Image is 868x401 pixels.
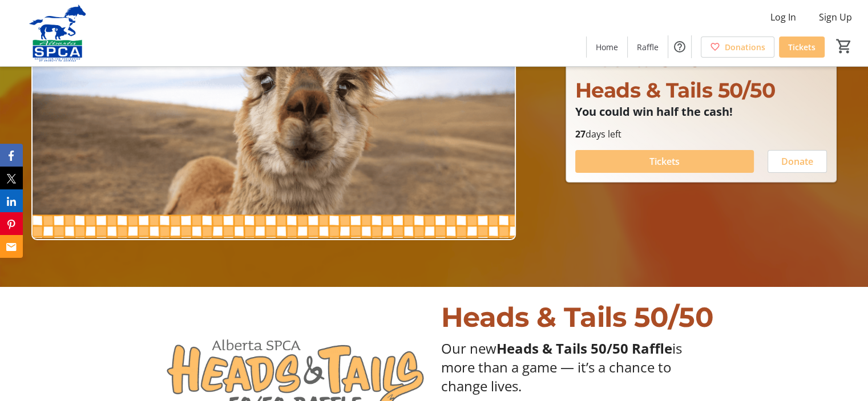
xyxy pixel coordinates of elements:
span: is more than a game — it’s a chance to change lives. [441,339,682,395]
a: Home [587,37,627,58]
span: Heads & Tails 50/50 [575,78,776,103]
span: Tickets [649,155,680,168]
span: Heads & Tails 50/50 [441,301,714,334]
strong: Heads & Tails 50/50 Raffle [496,339,672,358]
img: Alberta SPCA's Logo [7,5,108,62]
button: Donate [768,150,827,173]
p: You could win half the cash! [575,106,827,118]
button: Sign Up [810,8,861,26]
button: Help [668,35,691,58]
button: Tickets [575,150,754,173]
button: Log In [761,8,805,26]
span: Raffle [637,41,659,53]
span: Log In [770,10,796,24]
span: 27 [575,128,586,140]
p: days left [575,127,827,141]
span: Tickets [788,41,815,53]
button: Cart [834,36,854,56]
span: Donations [725,41,765,53]
a: Tickets [779,37,825,58]
a: Raffle [628,37,668,58]
span: Sign Up [819,10,852,24]
span: Donate [781,155,813,168]
a: Donations [701,37,774,58]
span: Our new [441,339,496,358]
span: Home [596,41,618,53]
